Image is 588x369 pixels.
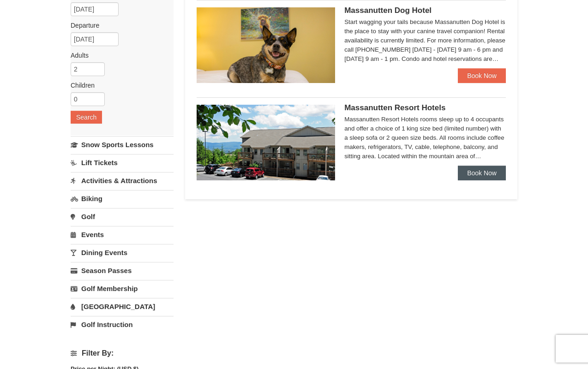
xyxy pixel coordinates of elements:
a: Book Now [458,166,506,180]
a: Events [71,226,174,243]
a: Biking [71,190,174,207]
label: Children [71,81,167,90]
h4: Filter By: [71,349,174,357]
label: Adults [71,51,167,60]
div: Start wagging your tails because Massanutten Dog Hotel is the place to stay with your canine trav... [344,18,506,64]
a: Golf [71,208,174,225]
img: 19219026-1-e3b4ac8e.jpg [197,105,335,180]
a: Activities & Attractions [71,172,174,189]
label: Departure [71,21,167,30]
a: Lift Tickets [71,154,174,171]
a: [GEOGRAPHIC_DATA] [71,298,174,315]
span: Massanutten Resort Hotels [344,103,445,112]
a: Snow Sports Lessons [71,136,174,153]
div: Massanutten Resort Hotels rooms sleep up to 4 occupants and offer a choice of 1 king size bed (li... [344,115,506,161]
span: Massanutten Dog Hotel [344,6,432,15]
a: Book Now [458,68,506,83]
a: Dining Events [71,244,174,261]
a: Golf Instruction [71,316,174,333]
img: 27428181-5-81c892a3.jpg [197,7,335,83]
a: Golf Membership [71,280,174,297]
a: Season Passes [71,262,174,279]
button: Search [71,111,102,124]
